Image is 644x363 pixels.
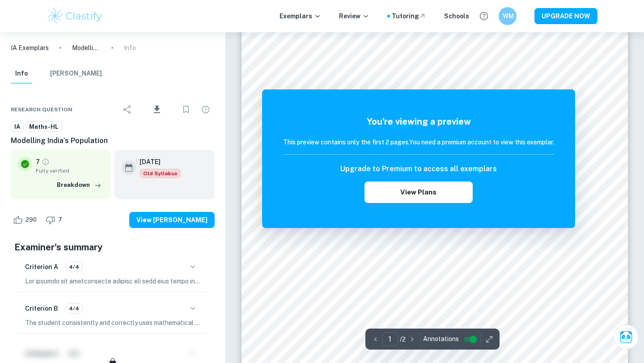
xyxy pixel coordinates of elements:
[364,181,473,203] button: View Plans
[11,43,49,53] a: IA Exemplars
[43,213,67,227] div: Dislike
[25,262,58,272] h6: Criterion A
[124,43,136,53] p: Info
[11,135,215,146] h6: Modelling India’s Population
[25,304,58,313] h6: Criterion B
[476,8,491,24] button: Help and Feedback
[25,318,200,328] p: The student consistently and correctly uses mathematical notation, symbols, and terminology. Key ...
[47,7,103,25] img: Clastify logo
[11,121,24,132] a: IA
[26,122,62,131] span: Maths-HL
[197,101,215,118] div: Report issue
[55,178,104,192] button: Breakdown
[140,157,174,167] h6: [DATE]
[50,64,102,84] button: [PERSON_NAME]
[614,325,639,350] button: Ask Clai
[140,169,181,178] span: Old Syllabus
[119,101,136,118] div: Share
[14,241,211,254] h5: Examiner's summary
[11,122,23,131] span: IA
[400,334,406,344] p: / 2
[444,11,469,21] a: Schools
[339,11,369,21] p: Review
[138,98,175,121] div: Download
[280,11,321,21] p: Exemplars
[11,213,42,227] div: Like
[499,7,517,25] button: WM
[283,137,554,147] h6: This preview contains only the first 2 pages. You need a premium account to view this exemplar.
[53,215,67,224] span: 7
[25,121,62,132] a: Maths-HL
[392,11,426,21] a: Tutoring
[11,64,32,84] button: Info
[423,334,459,344] span: Annotations
[140,169,181,178] div: Although this IA is written for the old math syllabus (last exam in November 2020), the current I...
[340,164,497,174] h6: Upgrade to Premium to access all exemplars
[72,43,101,53] p: Modelling India’s Population
[129,212,215,228] button: View [PERSON_NAME]
[36,157,40,167] p: 7
[11,106,72,114] span: Research question
[25,276,200,286] p: Lor ipsumdo sit ametconsecte adipisc eli sedd eius tempo incididu, utlaboree do magnaaliquae, adm...
[534,8,597,24] button: UPGRADE NOW
[21,215,42,224] span: 290
[283,115,554,128] h5: You're viewing a preview
[36,167,104,175] span: Fully verified
[503,11,513,21] h6: WM
[66,263,82,271] span: 4/4
[66,304,82,312] span: 4/4
[42,158,50,166] a: Grade fully verified
[177,101,195,118] div: Bookmark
